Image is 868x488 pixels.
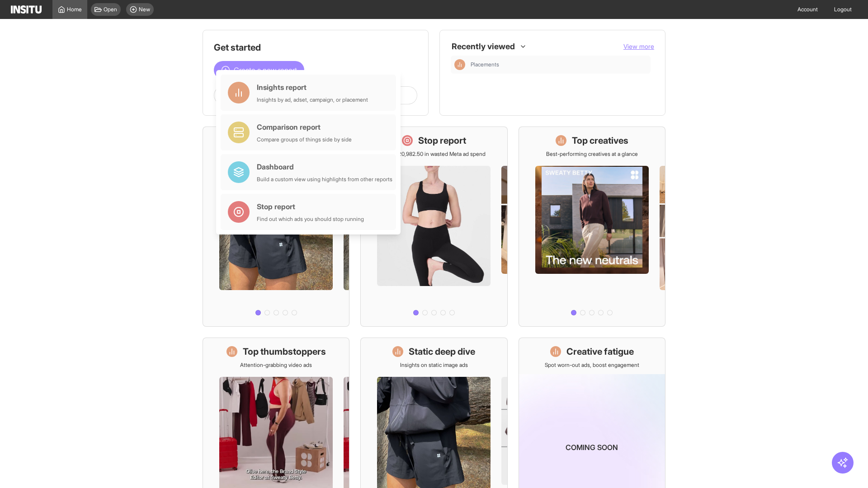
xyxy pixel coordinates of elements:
[360,127,507,327] a: Stop reportSave £20,982.50 in wasted Meta ad spend
[257,216,364,223] div: Find out which ads you should stop running
[214,41,417,54] h1: Get started
[257,161,392,172] div: Dashboard
[382,150,486,158] p: Save £20,982.50 in wasted Meta ad spend
[11,5,42,14] img: Logo
[572,134,628,147] h1: Top creatives
[257,201,364,212] div: Stop report
[257,82,368,93] div: Insights report
[214,61,304,79] button: Create a new report
[257,136,352,143] div: Compare groups of things side by side
[257,176,392,183] div: Build a custom view using highlights from other reports
[243,345,326,358] h1: Top thumbstoppers
[471,61,499,68] span: Placements
[546,150,638,158] p: Best-performing creatives at a glance
[409,345,475,358] h1: Static deep dive
[234,65,297,75] span: Create a new report
[454,59,465,70] div: Insights
[519,127,665,327] a: Top creativesBest-performing creatives at a glance
[418,134,466,147] h1: Stop report
[67,6,82,13] span: Home
[623,42,654,51] button: View more
[139,6,150,13] span: New
[400,361,468,369] p: Insights on static image ads
[257,122,352,132] div: Comparison report
[257,96,368,103] div: Insights by ad, adset, campaign, or placement
[623,42,654,50] span: View more
[203,127,349,327] a: What's live nowSee all active ads instantly
[471,61,647,68] span: Placements
[240,361,312,369] p: Attention-grabbing video ads
[104,6,117,13] span: Open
